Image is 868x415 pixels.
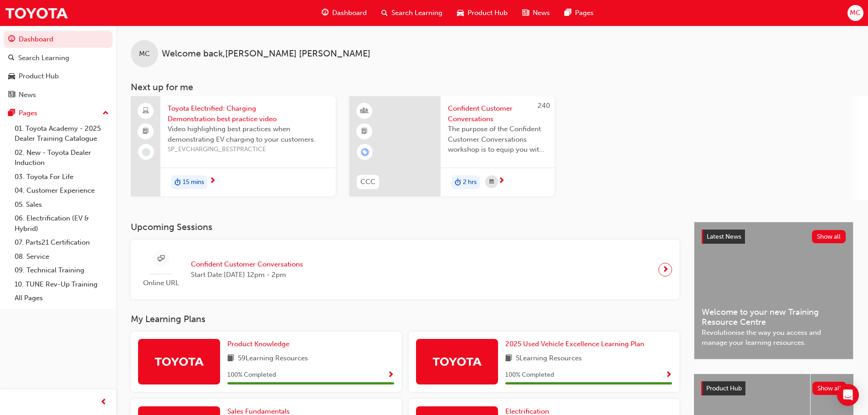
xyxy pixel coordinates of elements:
span: calendar-icon [489,176,494,188]
a: Search Learning [4,50,113,67]
div: Search Learning [18,53,69,63]
span: SP_EVCHARGING_BESTPRACTICE [168,144,329,155]
span: MC [850,8,861,18]
span: Video highlighting best practices when demonstrating EV charging to your customers. [168,124,329,144]
span: next-icon [209,177,216,185]
a: Product HubShow all [701,381,846,396]
span: MC [139,49,150,59]
span: 5 Learning Resources [516,353,582,364]
a: 04. Customer Experience [11,184,113,198]
button: Show Progress [387,369,394,381]
span: 100 % Completed [227,370,276,380]
a: pages-iconPages [557,4,601,22]
span: 100 % Completed [505,370,554,380]
a: Product Knowledge [227,339,293,349]
img: Trak [154,354,204,369]
a: 08. Service [11,250,113,264]
a: guage-iconDashboard [314,4,374,22]
a: 2025 Used Vehicle Excellence Learning Plan [505,339,648,349]
a: News [4,87,113,103]
span: prev-icon [100,397,107,408]
h3: My Learning Plans [131,314,679,324]
a: 03. Toyota For Life [11,170,113,184]
span: Confident Customer Conversations [448,103,547,124]
span: book-icon [505,353,512,364]
span: duration-icon [175,176,181,188]
div: Open Intercom Messenger [837,384,859,406]
span: Start Date: [DATE] 12pm - 2pm [191,270,303,280]
span: pages-icon [8,109,15,118]
span: news-icon [8,91,15,99]
span: The purpose of the Confident Customer Conversations workshop is to equip you with tools to commun... [448,124,547,155]
a: 01. Toyota Academy - 2025 Dealer Training Catalogue [11,122,113,146]
span: Pages [575,8,594,18]
span: Revolutionise the way you access and manage your learning resources. [702,328,846,348]
span: Show Progress [665,371,672,379]
button: DashboardSearch LearningProduct HubNews [4,29,113,105]
span: Latest News [707,233,741,241]
span: news-icon [522,7,529,19]
a: 07. Parts21 Certification [11,236,113,250]
a: Latest NewsShow allWelcome to your new Training Resource CentreRevolutionise the way you access a... [694,222,853,359]
a: Latest NewsShow all [702,230,846,244]
span: car-icon [8,72,15,81]
a: Product Hub [4,68,113,85]
a: car-iconProduct Hub [450,4,515,22]
span: guage-icon [8,36,15,44]
span: 2 hrs [463,177,477,188]
span: 2025 Used Vehicle Excellence Learning Plan [505,340,644,348]
span: Online URL [138,278,184,288]
span: 15 mins [183,177,204,188]
span: Product Hub [706,384,742,392]
h3: Upcoming Sessions [131,222,679,232]
span: duration-icon [455,176,461,188]
span: CCC [360,177,375,187]
span: search-icon [8,54,15,62]
a: Online URLConfident Customer ConversationsStart Date:[DATE] 12pm - 2pm [138,247,672,292]
span: car-icon [457,7,464,19]
a: Toyota Electrified: Charging Demonstration best practice videoVideo highlighting best practices w... [131,96,336,196]
a: search-iconSearch Learning [374,4,450,22]
div: Product Hub [19,71,59,82]
span: Dashboard [332,8,367,18]
a: news-iconNews [515,4,557,22]
a: 10. TUNE Rev-Up Training [11,277,113,292]
button: MC [847,5,863,21]
span: Confident Customer Conversations [191,259,303,270]
span: pages-icon [565,7,571,19]
span: sessionType_ONLINE_URL-icon [158,253,164,265]
button: Show all [812,382,847,395]
span: Search Learning [391,8,442,18]
span: booktick-icon [143,126,149,138]
span: 59 Learning Resources [238,353,308,364]
button: Show Progress [665,369,672,381]
span: next-icon [498,177,505,185]
a: Dashboard [4,31,113,48]
span: Toyota Electrified: Charging Demonstration best practice video [168,103,329,124]
button: Show all [812,230,846,243]
span: Welcome back , [PERSON_NAME] [PERSON_NAME] [162,49,370,59]
button: Pages [4,105,113,122]
span: Welcome to your new Training Resource Centre [702,307,846,328]
span: learningRecordVerb_NONE-icon [142,148,150,156]
span: book-icon [227,353,234,364]
span: guage-icon [322,7,329,19]
span: next-icon [662,263,669,276]
a: 05. Sales [11,198,113,212]
img: Trak [432,354,482,369]
img: Trak [5,3,68,23]
span: up-icon [103,108,109,119]
a: 09. Technical Training [11,263,113,277]
span: search-icon [381,7,388,19]
span: laptop-icon [143,105,149,117]
div: Pages [19,108,37,118]
span: learningRecordVerb_ENROLL-icon [361,148,369,156]
span: learningResourceType_INSTRUCTOR_LED-icon [361,105,368,117]
span: 240 [538,102,550,110]
span: Show Progress [387,371,394,379]
span: Product Knowledge [227,340,289,348]
div: News [19,90,36,100]
h3: Next up for me [116,82,868,92]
